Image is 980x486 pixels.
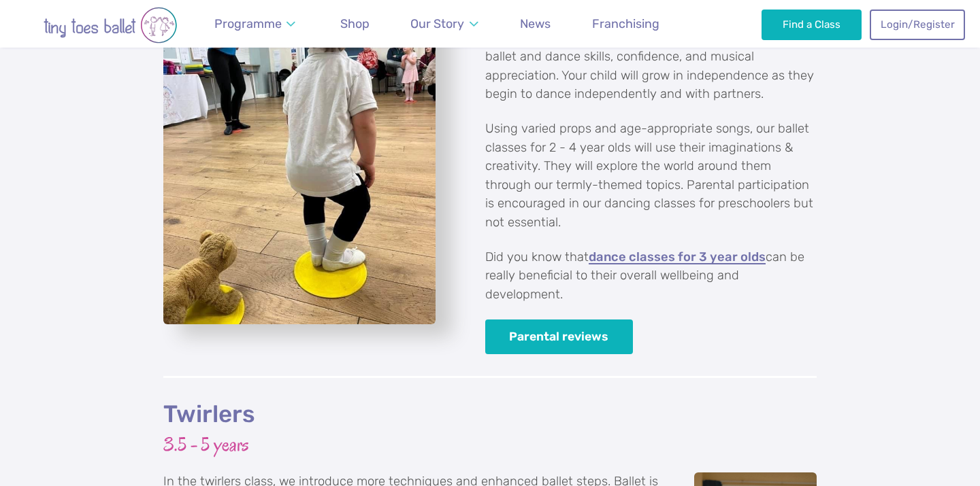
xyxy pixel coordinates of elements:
a: Our Story [404,9,485,39]
span: Programme [214,16,282,31]
a: Franchising [586,9,666,39]
a: Programme [208,9,302,39]
a: Login/Register [870,10,965,39]
h2: Twirlers [163,400,817,430]
p: Using varied props and age-appropriate songs, our ballet classes for 2 - 4 year olds will use the... [485,120,817,232]
img: tiny toes ballet [15,7,206,44]
a: Find a Class [762,10,862,39]
a: dance classes for 3 year olds [589,251,766,264]
a: Parental reviews [485,319,633,354]
span: Our Story [410,16,464,31]
span: Franchising [592,16,659,31]
a: News [514,9,557,39]
p: Our talent toes preschool dance class develops basic ballet and dance skills, confidence, and mus... [485,29,817,104]
a: Shop [334,9,376,39]
h3: 3.5 - 5 years [163,432,817,457]
span: Shop [340,16,370,31]
p: Did you know that can be really beneficial to their overall wellbeing and development. [485,248,817,305]
span: News [520,16,551,31]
